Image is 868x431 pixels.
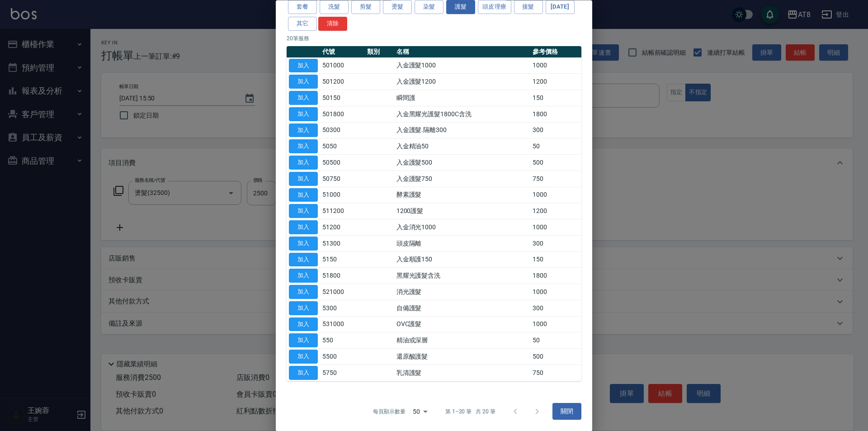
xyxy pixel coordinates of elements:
td: 入金護髮1000 [394,58,531,74]
td: 150 [530,252,581,268]
button: 加入 [289,156,318,170]
td: 5750 [320,365,365,381]
td: 1000 [530,317,581,333]
td: 50 [530,138,581,155]
th: 參考價格 [530,46,581,58]
button: 加入 [289,334,318,348]
button: 接髮 [514,0,543,14]
button: 加入 [289,221,318,235]
td: 入金精油50 [394,138,531,155]
td: 精油或深層 [394,332,531,349]
td: 入金護髮1200 [394,74,531,90]
th: 代號 [320,46,365,58]
td: 1200護髮 [394,203,531,219]
button: 洗髮 [320,0,349,14]
td: 入金順護150 [394,252,531,268]
td: 501000 [320,58,365,74]
td: 入金黑耀光護髮1800C含洗 [394,106,531,123]
button: 加入 [289,59,318,73]
div: 50 [409,399,431,424]
button: 加入 [289,350,318,364]
button: 加入 [289,107,318,121]
td: 1200 [530,74,581,90]
td: 1000 [530,187,581,204]
th: 類別 [365,46,394,58]
td: 51300 [320,236,365,252]
td: 500 [530,155,581,171]
td: 300 [530,236,581,252]
button: 加入 [289,75,318,89]
td: 5150 [320,252,365,268]
td: 51200 [320,219,365,236]
button: 剪髮 [351,0,380,14]
button: 加入 [289,91,318,105]
button: 加入 [289,285,318,299]
td: 51000 [320,187,365,204]
button: 加入 [289,269,318,283]
button: 染髮 [415,0,443,14]
td: 入金護髮500 [394,155,531,171]
td: 瞬間護 [394,90,531,106]
td: 5050 [320,138,365,155]
td: 頭皮隔離 [394,236,531,252]
td: 消光護髮 [394,284,531,300]
button: 加入 [289,237,318,251]
td: OVC護髮 [394,317,531,333]
button: 套餐 [288,0,317,14]
button: 其它 [288,17,317,31]
button: 清除 [318,17,347,31]
td: 酵素護髮 [394,187,531,204]
td: 入金消光1000 [394,219,531,236]
td: 521000 [320,284,365,300]
button: 關閉 [552,403,581,420]
td: 黑耀光護髮含洗 [394,268,531,284]
th: 名稱 [394,46,531,58]
td: 5500 [320,349,365,365]
td: 531000 [320,317,365,333]
td: 550 [320,332,365,349]
td: 入金護髮750 [394,171,531,187]
td: 50750 [320,171,365,187]
button: 加入 [289,204,318,218]
button: 護髮 [446,0,475,14]
button: 加入 [289,123,318,137]
td: 150 [530,90,581,106]
td: 自備護髮 [394,300,531,317]
button: 加入 [289,188,318,202]
p: 每頁顯示數量 [373,407,406,416]
td: 500 [530,349,581,365]
td: 1000 [530,284,581,300]
td: 750 [530,365,581,381]
button: 加入 [289,172,318,186]
p: 20 筆服務 [287,34,581,43]
td: 50300 [320,123,365,139]
button: 頭皮理療 [478,0,511,14]
td: 501800 [320,106,365,123]
td: 1800 [530,106,581,123]
p: 第 1–20 筆 共 20 筆 [445,407,495,416]
td: 入金護髮.隔離300 [394,123,531,139]
td: 1000 [530,58,581,74]
td: 乳清護髮 [394,365,531,381]
td: 5300 [320,300,365,317]
td: 還原酸護髮 [394,349,531,365]
button: 加入 [289,140,318,154]
td: 50500 [320,155,365,171]
td: 511200 [320,203,365,219]
td: 1000 [530,219,581,236]
td: 50150 [320,90,365,106]
button: 燙髮 [383,0,412,14]
button: 加入 [289,301,318,315]
td: 501200 [320,74,365,90]
button: [DATE] [546,0,575,14]
td: 750 [530,171,581,187]
td: 51800 [320,268,365,284]
button: 加入 [289,317,318,332]
button: 加入 [289,366,318,380]
td: 1200 [530,203,581,219]
td: 50 [530,332,581,349]
td: 300 [530,300,581,317]
td: 300 [530,123,581,139]
td: 1800 [530,268,581,284]
button: 加入 [289,253,318,267]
